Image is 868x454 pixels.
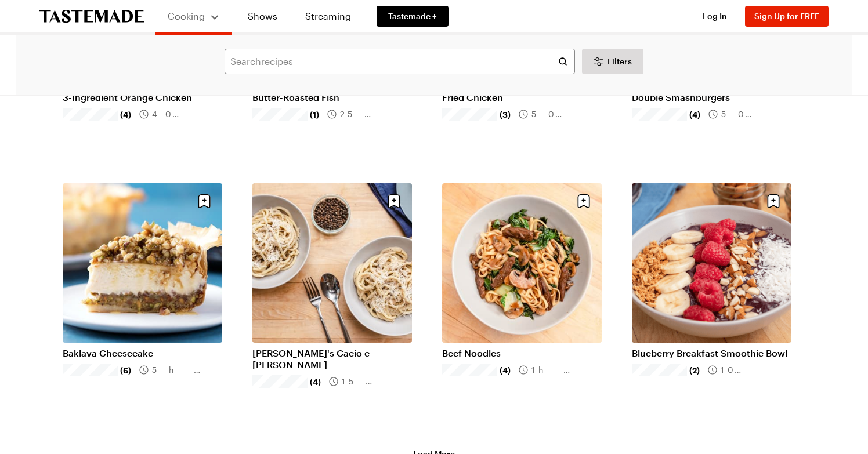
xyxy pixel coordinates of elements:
[252,347,412,371] a: [PERSON_NAME]'s Cacio e [PERSON_NAME]
[442,92,602,103] a: Fried Chicken
[193,190,215,212] button: Save recipe
[39,10,144,23] a: To Tastemade Home Page
[582,49,643,74] button: Desktop filters
[442,347,602,359] a: Beef Noodles
[167,5,220,28] button: Cooking
[762,190,784,212] button: Save recipe
[632,92,791,103] a: Double Smashburgers
[63,92,222,103] a: 3-Ingredient Orange Chicken
[383,190,405,212] button: Save recipe
[388,10,437,22] span: Tastemade +
[692,10,738,22] button: Log In
[252,92,412,103] a: Butter-Roasted Fish
[745,6,829,27] button: Sign Up for FREE
[573,190,595,212] button: Save recipe
[632,347,791,359] a: Blueberry Breakfast Smoothie Bowl
[703,11,727,21] span: Log In
[377,6,449,27] a: Tastemade +
[63,347,222,359] a: Baklava Cheesecake
[607,56,632,67] span: Filters
[754,11,819,21] span: Sign Up for FREE
[168,10,205,21] span: Cooking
